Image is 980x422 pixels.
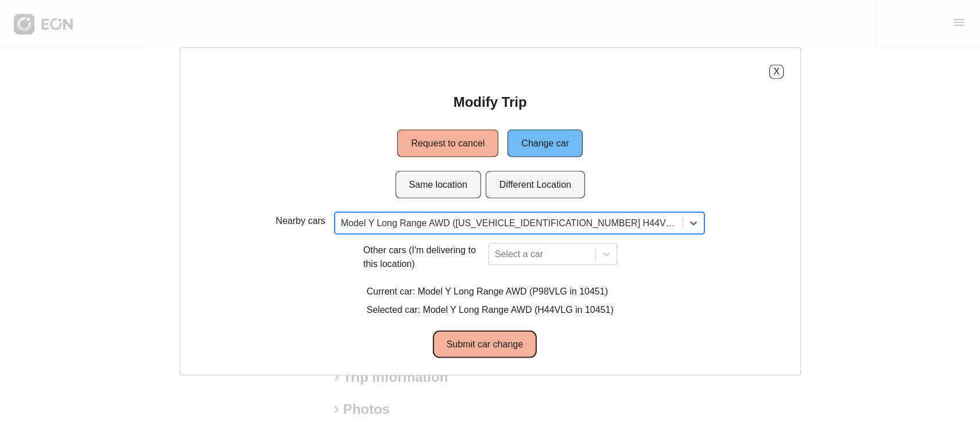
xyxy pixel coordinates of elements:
button: X [769,64,784,79]
p: Other cars (I'm delivering to this location) [363,243,484,270]
p: Selected car: Model Y Long Range AWD (H44VLG in 10451) [366,303,613,316]
button: Same location [395,171,481,198]
p: Current car: Model Y Long Range AWD (P98VLG in 10451) [366,284,613,298]
button: Different Location [486,171,585,198]
button: Request to cancel [397,129,498,157]
button: Change car [508,129,583,157]
button: Submit car change [433,330,537,358]
h2: Modify Trip [454,92,527,111]
p: Nearby cars [276,214,325,227]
